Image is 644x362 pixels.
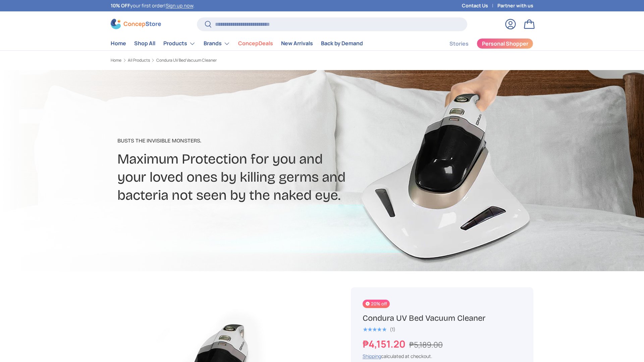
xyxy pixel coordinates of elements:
[363,300,390,308] span: 20% off
[111,19,161,29] img: ConcepStore
[482,41,528,46] span: Personal Shopper
[117,150,375,204] h2: Maximum Protection for you and your loved ones by killing germs and bacteria not seen by the nake...
[166,2,193,9] a: Sign up now
[281,37,313,50] a: New Arrivals
[111,37,363,50] nav: Primary
[111,57,335,63] nav: Breadcrumbs
[128,58,150,62] a: All Products
[409,339,443,350] s: ₱5,189.00
[363,353,522,360] div: calculated at checkout.
[363,353,381,359] a: Shipping
[390,327,395,332] div: (1)
[111,58,121,62] a: Home
[497,2,533,9] a: Partner with us
[111,2,195,9] p: your first order! .
[163,37,196,50] a: Products
[159,37,200,50] summary: Products
[111,2,130,9] strong: 10% OFF
[477,38,533,49] a: Personal Shopper
[134,37,155,50] a: Shop All
[363,326,386,333] div: 5.0 out of 5.0 stars
[200,37,234,50] summary: Brands
[111,37,126,50] a: Home
[363,326,386,333] span: ★★★★★
[433,37,533,50] nav: Secondary
[321,37,363,50] a: Back by Demand
[462,2,497,9] a: Contact Us
[156,58,217,62] a: Condura UV Bed Vacuum Cleaner
[117,137,375,145] p: Busts The Invisible Monsters​.
[363,313,522,323] h1: Condura UV Bed Vacuum Cleaner
[363,325,395,333] a: 5.0 out of 5.0 stars (1)
[363,337,407,351] strong: ₱4,151.20
[449,37,469,50] a: Stories
[204,37,230,50] a: Brands
[238,37,273,50] a: ConcepDeals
